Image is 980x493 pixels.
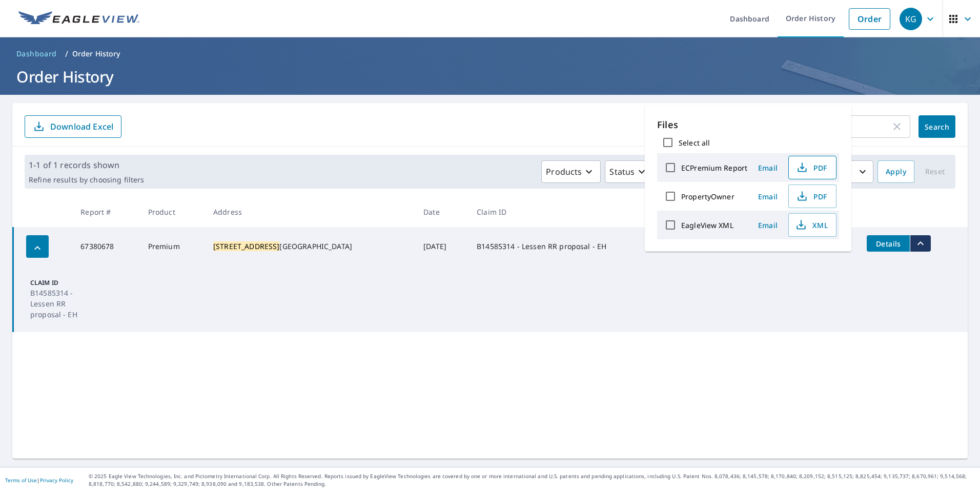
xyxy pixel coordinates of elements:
button: PDF [788,184,836,208]
td: Premium [140,227,205,266]
button: Email [751,160,784,176]
p: Refine results by choosing filters [29,175,144,184]
a: Privacy Policy [40,477,73,484]
li: / [65,48,68,60]
a: Order [849,8,890,30]
span: Details [873,239,904,249]
p: Order History [72,49,120,59]
div: KG [900,8,922,30]
button: detailsBtn-67380678 [867,235,910,252]
th: Date [415,197,468,227]
td: [DATE] [415,227,468,266]
a: Terms of Use [5,477,37,484]
span: XML [795,219,828,231]
p: © 2025 Eagle View Technologies, Inc. and Pictometry International Corp. All Rights Reserved. Repo... [89,473,975,488]
label: ECPremium Report [681,163,747,173]
img: EV Logo [18,11,139,27]
button: Status [605,160,654,183]
button: Search [918,115,955,138]
td: 67380678 [72,227,140,266]
span: Search [927,122,947,132]
label: Select all [679,138,710,148]
div: [GEOGRAPHIC_DATA] [213,241,407,252]
p: Products [546,166,582,178]
p: B14585314 - Lessen RR proposal - EH [30,287,88,320]
h1: Order History [12,66,968,87]
button: XML [788,213,836,237]
span: PDF [795,190,828,202]
td: B14585314 - Lessen RR proposal - EH [468,227,666,266]
span: Email [756,163,780,173]
span: PDF [795,161,828,174]
th: Claim ID [468,197,666,227]
label: PropertyOwner [681,192,734,201]
nav: breadcrumb [12,46,968,62]
p: 1-1 of 1 records shown [29,159,144,171]
p: | [5,477,73,483]
button: Email [751,217,784,233]
p: Download Excel [50,121,113,132]
button: Email [751,189,784,204]
p: Claim ID [30,278,88,287]
p: Status [609,166,635,178]
button: PDF [788,156,836,179]
span: Email [756,220,780,230]
span: Email [756,192,780,201]
button: Download Excel [25,115,121,138]
span: Dashboard [16,49,57,59]
p: Files [657,118,839,132]
button: Apply [877,160,914,183]
a: Dashboard [12,46,61,62]
button: filesDropdownBtn-67380678 [910,235,931,252]
span: Apply [886,166,906,178]
label: EagleView XML [681,220,733,230]
th: Product [140,197,205,227]
th: Report # [72,197,140,227]
mark: [STREET_ADDRESS] [213,241,279,251]
th: Address [205,197,415,227]
button: Products [541,160,601,183]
